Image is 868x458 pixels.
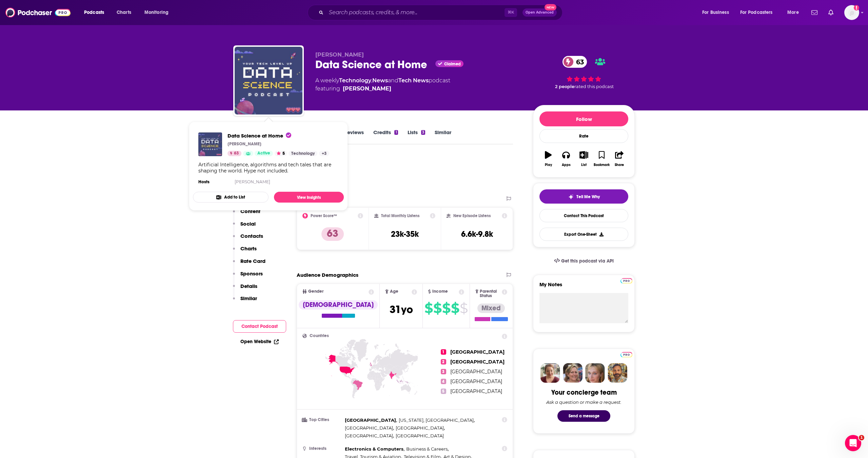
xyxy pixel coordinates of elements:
div: 63 2 peoplerated this podcast [533,51,635,93]
button: Export One-Sheet [539,228,628,241]
span: [GEOGRAPHIC_DATA] [450,359,505,365]
span: Open Advanced [526,11,554,14]
span: Claimed [444,62,461,66]
a: +3 [319,151,329,156]
span: 2 [441,359,446,365]
span: [GEOGRAPHIC_DATA] [396,425,444,431]
a: Get this podcast via API [549,253,619,269]
div: Artificial Intelligence, algorithms and tech tales that are shaping the world. Hype not included. [198,162,338,174]
button: 5 [275,151,287,156]
span: , [345,432,394,440]
a: Open Website [240,339,279,345]
a: Contact This Podcast [539,209,628,222]
span: 1 [441,349,446,355]
a: [PERSON_NAME] [235,179,270,184]
div: Ask a question or make a request. [546,399,622,405]
a: Charts [112,7,135,18]
span: [GEOGRAPHIC_DATA] [450,349,505,355]
button: Rate Card [233,258,265,270]
img: Sydney Profile [540,363,560,383]
button: Bookmark [593,147,610,171]
a: Technology [339,77,371,84]
div: Your concierge team [551,388,617,397]
span: [PERSON_NAME] [315,51,364,58]
button: Social [233,221,256,233]
span: featuring [315,85,450,93]
span: Charts [117,8,131,17]
a: Data Science at Home [228,132,329,139]
span: Active [257,150,270,157]
span: , [396,424,445,432]
a: 63 [228,151,241,156]
a: Technology [289,151,317,156]
span: , [399,416,475,424]
span: Business & Careers [406,446,448,452]
div: [DEMOGRAPHIC_DATA] [299,300,378,310]
a: Francesco Gadaleta [343,85,391,93]
button: Send a message [557,410,610,422]
img: tell me why sparkle [568,194,574,200]
div: List [581,163,587,167]
input: Search podcasts, credits, & more... [326,7,505,18]
h3: 6.6k-9.8k [461,229,493,239]
p: Social [240,221,256,227]
div: Play [545,163,552,167]
span: 5 [441,389,446,394]
img: Jules Profile [585,363,605,383]
span: Parental Status [480,289,500,298]
span: [GEOGRAPHIC_DATA] [345,425,393,431]
span: For Business [702,8,729,17]
a: Show notifications dropdown [809,7,820,18]
span: , [371,77,372,84]
button: Similar [233,295,257,308]
button: Add to List [193,192,269,203]
button: Contacts [233,233,263,245]
span: Podcasts [84,8,104,17]
div: Search podcasts, credits, & more... [314,5,569,20]
img: Jon Profile [608,363,627,383]
span: [GEOGRAPHIC_DATA] [450,388,502,394]
button: open menu [697,7,737,18]
span: 63 [569,56,587,68]
span: Gender [308,289,323,294]
div: 3 [421,130,425,135]
span: 3 [441,369,446,374]
a: Credits1 [373,129,398,145]
span: $ [460,303,468,314]
p: Similar [240,295,257,301]
a: View Insights [274,192,344,203]
a: Reviews [344,129,364,145]
button: Details [233,283,257,295]
div: Bookmark [594,163,610,167]
button: Play [539,147,557,171]
label: My Notes [539,281,628,293]
span: $ [425,303,433,314]
button: open menu [140,7,177,18]
span: New [545,4,557,11]
span: $ [442,303,450,314]
img: User Profile [844,5,859,20]
h2: Total Monthly Listens [381,213,419,218]
span: Countries [310,334,329,338]
img: Data Science at Home [198,132,222,156]
button: tell me why sparkleTell Me Why [539,189,628,204]
img: Barbara Profile [563,363,583,383]
div: A weekly podcast [315,77,450,93]
a: Podchaser - Follow, Share and Rate Podcasts [5,6,71,19]
span: $ [451,303,459,314]
span: , [406,445,449,453]
img: Podchaser Pro [620,352,632,357]
div: Share [615,163,624,167]
span: ⌘ K [505,8,517,17]
span: [GEOGRAPHIC_DATA] [345,417,396,423]
svg: Add a profile image [854,5,859,11]
span: 1 [859,435,864,440]
span: , [345,424,394,432]
span: 31 yo [390,303,413,316]
img: Data Science at Home [235,47,302,114]
a: 63 [563,56,587,68]
div: Rate [539,129,628,143]
button: Sponsors [233,270,263,283]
